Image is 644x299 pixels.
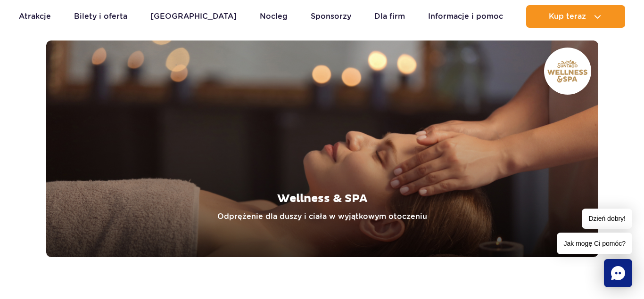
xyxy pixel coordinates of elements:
[526,5,625,28] button: Kup teraz
[428,5,503,28] a: Informacje i pomoc
[374,5,405,28] a: Dla firm
[46,40,598,257] a: Wellness & SPA
[260,5,288,28] a: Nocleg
[150,5,237,28] a: [GEOGRAPHIC_DATA]
[19,5,51,28] a: Atrakcje
[582,209,632,229] span: Dzień dobry!
[311,5,351,28] a: Sponsorzy
[557,233,632,254] span: Jak mogę Ci pomóc?
[74,5,127,28] a: Bilety i oferta
[549,12,586,21] span: Kup teraz
[604,259,632,287] div: Chat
